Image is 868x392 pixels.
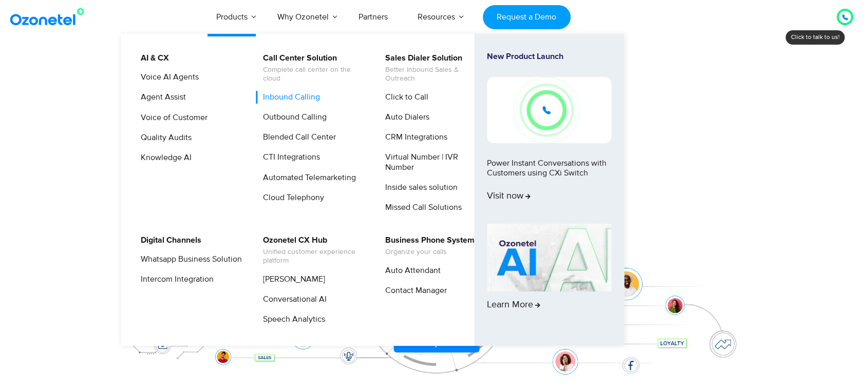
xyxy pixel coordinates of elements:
[134,253,243,266] a: Whatsapp Business Solution
[113,65,755,98] div: Orchestrate Intelligent
[113,142,755,153] div: Turn every conversation into a growth engine for your enterprise.
[256,234,366,267] a: Ozonetel CX HubUnified customer experience platform
[134,131,193,144] a: Quality Audits
[379,91,430,104] a: Click to Call
[487,191,531,202] span: Visit now
[379,201,463,214] a: Missed Call Solutions
[134,111,209,124] a: Voice of Customer
[487,224,611,328] a: Learn More
[134,91,187,104] a: Agent Assist
[256,91,322,104] a: Inbound Calling
[379,52,488,85] a: Sales Dialer SolutionBetter Inbound Sales & Outreach
[379,131,449,144] a: CRM Integrations
[113,92,755,141] div: Customer Experiences
[263,66,364,83] span: Complete call center on the cloud
[256,191,326,204] a: Cloud Telephony
[134,234,203,247] a: Digital Channels
[256,131,337,144] a: Blended Call Center
[379,151,488,173] a: Virtual Number | IVR Number
[256,293,328,306] a: Conversational AI
[385,66,486,83] span: Better Inbound Sales & Outreach
[134,52,171,65] a: AI & CX
[379,284,448,297] a: Contact Manager
[256,111,328,124] a: Outbound Calling
[134,71,200,84] a: Voice AI Agents
[487,224,611,291] img: AI
[385,248,475,257] span: Organize your calls
[134,151,193,164] a: Knowledge AI
[134,273,215,286] a: Intercom Integration
[256,313,327,326] a: Speech Analytics
[263,248,364,265] span: Unified customer experience platform
[379,111,431,124] a: Auto Dialers
[379,181,459,194] a: Inside sales solution
[487,52,611,220] a: New Product LaunchPower Instant Conversations with Customers using CXi SwitchVisit now
[487,300,540,311] span: Learn More
[487,77,611,143] img: New-Project-17.png
[256,151,322,164] a: CTI Integrations
[379,234,476,258] a: Business Phone SystemOrganize your calls
[256,52,366,85] a: Call Center SolutionComplete call center on the cloud
[379,264,442,277] a: Auto Attendant
[256,273,327,286] a: [PERSON_NAME]
[483,5,571,29] a: Request a Demo
[256,171,357,184] a: Automated Telemarketing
